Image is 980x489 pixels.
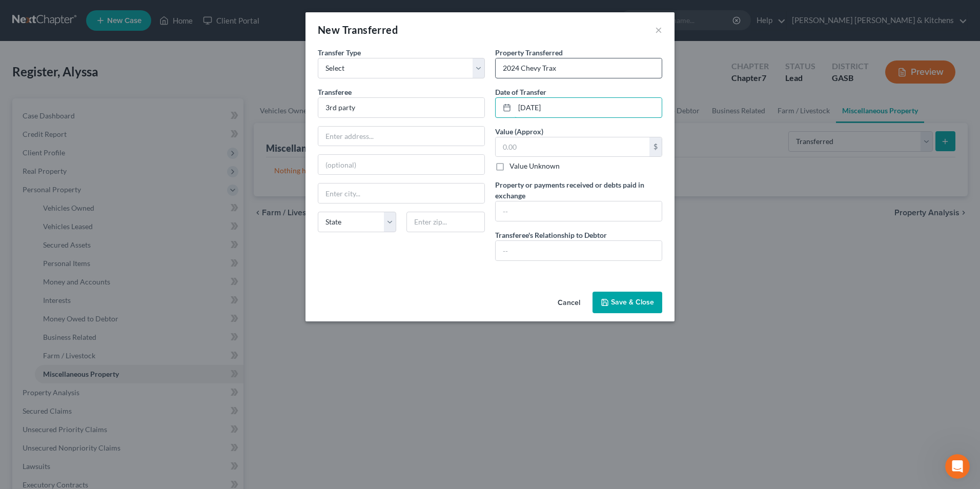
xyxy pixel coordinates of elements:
iframe: Intercom live chat [945,454,970,479]
button: × [655,24,662,36]
button: Expand window [179,4,198,24]
div: New Transferred [318,23,398,37]
a: Open in help center [62,341,144,350]
input: Enter zip... [406,212,485,232]
input: MM/DD/YYYY [515,98,662,117]
input: -- [496,241,662,260]
div: Did this answer your question? [12,298,193,309]
span: Property Transferred [495,48,563,57]
label: Property or payments received or debts paid in exchange [495,179,662,201]
span: 😞 [68,308,83,329]
input: Enter city... [318,184,484,203]
input: Enter name... [318,98,484,117]
span: neutral face reaction [89,308,116,329]
span: 😐 [95,308,110,329]
label: Transferee's Relationship to Debtor [495,230,607,240]
div: $ [649,137,662,157]
label: Value Unknown [509,161,560,171]
button: go back [7,4,26,24]
span: Transfer Type [318,48,361,57]
button: Cancel [549,293,588,313]
span: disappointed reaction [63,308,89,329]
input: Enter address... [318,127,484,146]
input: 0.00 [496,137,649,157]
span: Date of Transfer [495,88,546,96]
span: Transferee [318,88,352,96]
span: 😃 [121,308,136,329]
input: (optional) [318,155,484,174]
button: Save & Close [593,292,662,313]
input: -- [496,201,662,221]
span: smiley reaction [116,308,142,329]
label: Value (Approx) [495,126,543,137]
input: ex. Title to 2004 Jeep Compass [496,58,662,78]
